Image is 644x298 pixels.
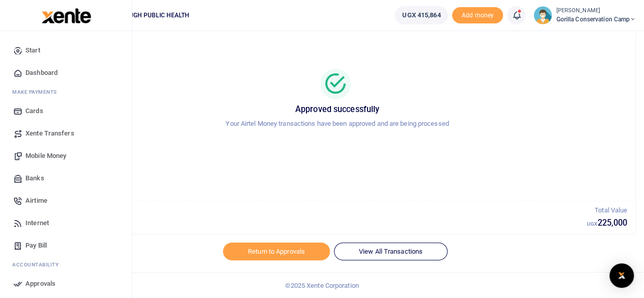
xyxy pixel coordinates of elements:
[390,6,452,24] li: Wallet ballance
[587,205,627,216] p: Total Value
[25,128,74,139] span: Xente Transfers
[25,45,40,56] span: Start
[223,242,330,260] a: Return to Approvals
[25,279,55,289] span: Approvals
[25,240,47,251] span: Pay Bill
[25,106,43,116] span: Cards
[25,218,49,228] span: Internet
[556,15,636,24] span: Gorilla Conservation Camp
[452,7,503,24] span: Add money
[51,119,623,129] p: Your Airtel Money transactions have been approved and are being processed
[8,234,124,257] a: Pay Bill
[334,242,447,260] a: View All Transactions
[609,263,634,288] div: Open Intercom Messenger
[25,68,58,78] span: Dashboard
[8,212,124,234] a: Internet
[8,257,124,273] li: Ac
[587,218,627,228] h5: 225,000
[534,6,552,24] img: profile-user
[8,62,124,84] a: Dashboard
[8,100,124,122] a: Cards
[8,189,124,212] a: Airtime
[8,273,124,295] a: Approvals
[41,11,91,19] a: logo-small logo-large logo-large
[42,8,91,23] img: logo-large
[452,7,503,24] li: Toup your wallet
[402,10,440,20] span: UGX 415,864
[452,11,503,18] a: Add money
[25,151,66,161] span: Mobile Money
[8,145,124,167] a: Mobile Money
[534,6,636,24] a: profile-user [PERSON_NAME] Gorilla Conservation Camp
[47,205,587,216] p: Total Transactions
[51,104,623,115] h5: Approved successfully
[8,122,124,145] a: Xente Transfers
[556,7,636,15] small: [PERSON_NAME]
[47,218,587,228] h5: 1
[8,167,124,189] a: Banks
[25,196,47,206] span: Airtime
[587,221,597,227] small: UGX
[8,39,124,62] a: Start
[395,6,448,24] a: UGX 415,864
[8,84,124,100] li: M
[17,88,57,96] span: ake Payments
[25,173,44,183] span: Banks
[20,261,59,268] span: countability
